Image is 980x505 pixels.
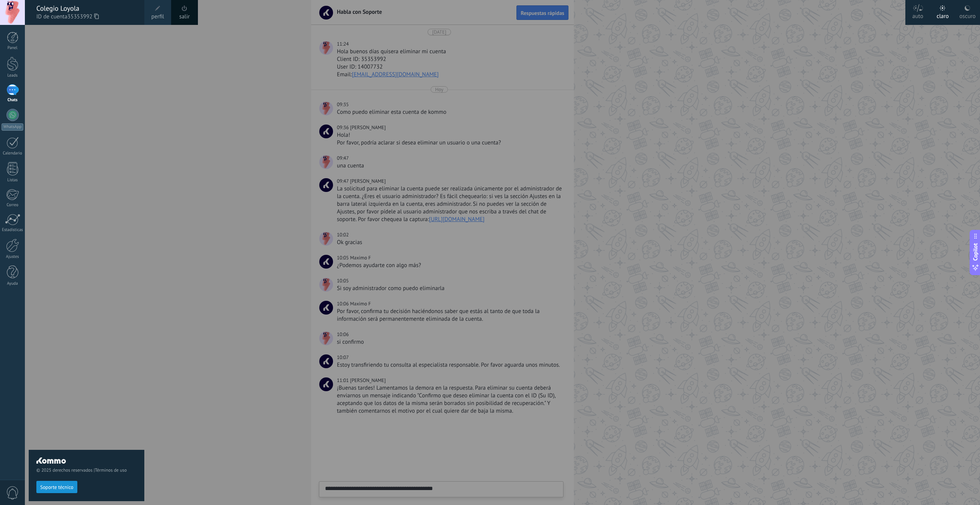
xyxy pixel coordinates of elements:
span: ID de cuenta [36,13,137,21]
div: claro [937,5,949,25]
div: auto [912,5,923,25]
div: Listas [2,178,24,183]
div: Ajustes [2,254,24,259]
div: Colegio Loyola [36,4,137,13]
div: oscuro [959,5,975,25]
div: Correo [2,203,24,208]
div: WhatsApp [2,123,23,131]
span: 35353992 [67,13,99,21]
a: Soporte técnico [36,484,77,490]
div: Leads [2,73,24,78]
div: Calendario [2,151,24,156]
div: Ayuda [2,281,24,286]
span: Copilot [972,243,979,261]
a: salir [179,13,189,21]
div: Estadísticas [2,228,24,233]
div: Panel [2,46,24,51]
span: perfil [151,13,164,21]
button: Soporte técnico [36,481,77,493]
a: Términos de uso [95,467,127,473]
span: © 2025 derechos reservados | [36,467,137,473]
div: Chats [2,98,24,103]
span: Soporte técnico [40,485,73,490]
